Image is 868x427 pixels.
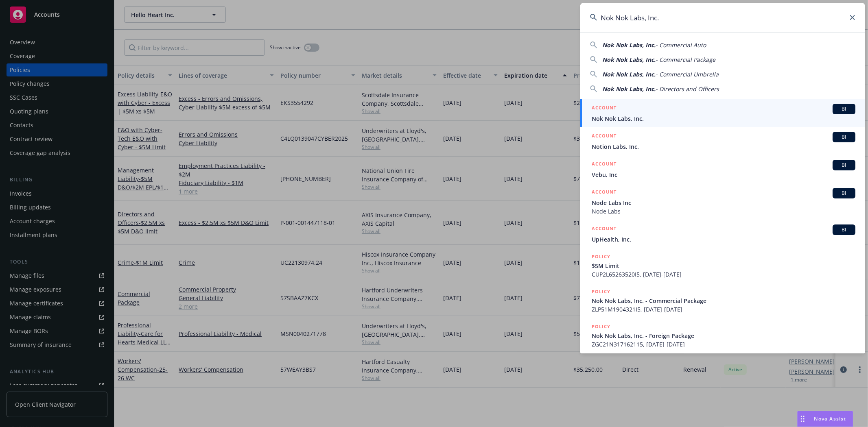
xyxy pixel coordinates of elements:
[814,415,846,422] span: Nova Assist
[592,132,617,142] h5: ACCOUNT
[592,305,855,314] span: ZLP51M1904321I5, [DATE]-[DATE]
[592,188,617,198] h5: ACCOUNT
[656,70,719,78] span: - Commercial Umbrella
[592,235,855,244] span: UpHealth, Inc.
[592,253,610,261] h5: POLICY
[798,411,808,427] div: Drag to move
[592,207,855,216] span: Node Labs
[592,340,855,349] span: ZGC21N317162115, [DATE]-[DATE]
[656,56,715,63] span: - Commercial Package
[602,85,656,93] span: Nok Nok Labs, Inc.
[592,296,855,305] span: Nok Nok Labs, Inc. - Commercial Package
[580,99,865,127] a: ACCOUNTBINok Nok Labs, Inc.
[580,155,865,183] a: ACCOUNTBIVebu, Inc
[580,248,865,283] a: POLICY$5M LimitCUP2L65263520I5, [DATE]-[DATE]
[602,56,656,63] span: Nok Nok Labs, Inc.
[656,85,719,93] span: - Directors and Officers
[797,411,853,427] button: Nova Assist
[656,41,706,49] span: - Commercial Auto
[580,220,865,248] a: ACCOUNTBIUpHealth, Inc.
[592,114,855,123] span: Nok Nok Labs, Inc.
[836,226,852,233] span: BI
[580,318,865,353] a: POLICYNok Nok Labs, Inc. - Foreign PackageZGC21N317162115, [DATE]-[DATE]
[592,288,610,296] h5: POLICY
[602,41,656,49] span: Nok Nok Labs, Inc.
[580,127,865,155] a: ACCOUNTBINotion Labs, Inc.
[592,142,855,151] span: Notion Labs, Inc.
[592,160,617,170] h5: ACCOUNT
[836,161,852,169] span: BI
[580,3,865,32] input: Search...
[592,170,855,179] span: Vebu, Inc
[580,183,865,220] a: ACCOUNTBINode Labs IncNode Labs
[580,283,865,318] a: POLICYNok Nok Labs, Inc. - Commercial PackageZLP51M1904321I5, [DATE]-[DATE]
[602,70,656,78] span: Nok Nok Labs, Inc.
[836,190,852,197] span: BI
[592,261,855,270] span: $5M Limit
[592,198,855,207] span: Node Labs Inc
[592,331,855,340] span: Nok Nok Labs, Inc. - Foreign Package
[836,105,852,113] span: BI
[836,133,852,141] span: BI
[592,270,855,279] span: CUP2L65263520I5, [DATE]-[DATE]
[592,322,610,331] h5: POLICY
[592,224,617,234] h5: ACCOUNT
[592,104,617,113] h5: ACCOUNT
